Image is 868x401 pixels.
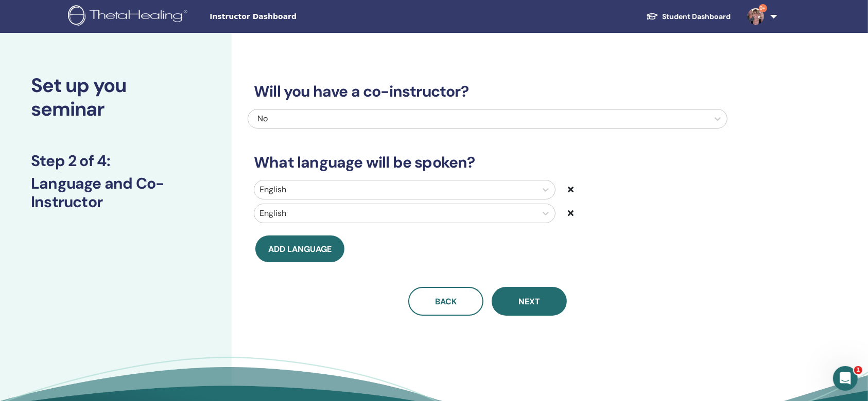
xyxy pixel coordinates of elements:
[759,4,767,12] span: 9+
[268,244,332,254] span: Add language
[31,74,201,121] h2: Set up you seminar
[435,296,457,307] span: Back
[248,153,727,172] h3: What language will be spoken?
[248,82,727,101] h3: Will you have a co-instructor?
[210,11,364,22] span: Instructor Dashboard
[492,287,567,316] button: Next
[854,366,862,374] span: 1
[255,235,344,262] button: Add language
[31,174,201,211] h3: Language and Co-Instructor
[638,7,739,26] a: Student Dashboard
[31,152,201,170] h3: Step 2 of 4 :
[518,296,540,307] span: Next
[408,287,483,316] button: Back
[68,5,191,28] img: logo.png
[646,12,658,21] img: graduation-cap-white.svg
[748,8,764,25] img: default.jpg
[833,366,858,391] iframe: Intercom live chat
[257,113,268,124] span: No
